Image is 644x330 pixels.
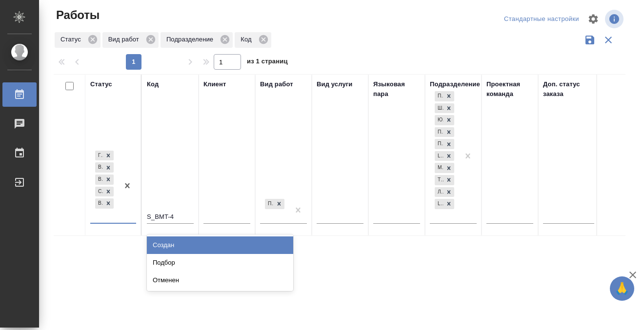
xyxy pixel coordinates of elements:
div: Шаблонные документы [435,103,443,114]
div: Готов к работе, В работе, В ожидании, Сдан, Выполнен [94,174,115,186]
p: Статус [60,35,84,44]
p: Вид работ [108,35,142,44]
div: Готов к работе, В работе, В ожидании, Сдан, Выполнен [94,150,115,162]
div: Готов к работе [95,151,103,161]
div: Проектный офис [435,127,443,137]
div: Прямая загрузка (шаблонные документы) [435,91,443,101]
div: Приёмка по качеству [265,199,274,209]
div: Прямая загрузка (шаблонные документы), Шаблонные документы, Юридический, Проектный офис, Проектна... [434,114,455,126]
div: split button [502,12,582,27]
button: Сохранить фильтры [581,31,599,49]
button: 🙏 [610,276,634,301]
div: Выполнен [95,198,103,209]
div: Приёмка по качеству [264,198,285,210]
div: Вид работ [102,32,159,48]
div: Вид услуги [317,79,353,89]
div: Отменен [147,272,293,289]
div: Клиент [203,79,226,89]
span: 🙏 [614,278,630,299]
span: Настроить таблицу [582,7,605,31]
div: В работе [95,162,103,173]
div: Прямая загрузка (шаблонные документы), Шаблонные документы, Юридический, Проектный офис, Проектна... [434,138,455,150]
div: Прямая загрузка (шаблонные документы), Шаблонные документы, Юридический, Проектный офис, Проектна... [434,186,455,198]
div: Сдан [95,187,103,197]
div: Технический [435,175,443,185]
p: Подразделение [166,35,217,44]
p: Код [241,35,255,44]
div: Прямая загрузка (шаблонные документы), Шаблонные документы, Юридический, Проектный офис, Проектна... [434,126,455,138]
div: Готов к работе, В работе, В ожидании, Сдан, Выполнен [94,186,115,198]
div: В ожидании [95,175,103,185]
div: Статус [90,79,112,89]
div: Проектная группа [435,139,443,149]
div: Статус [55,32,101,48]
div: LocQA [435,199,443,209]
div: Подразделение [161,32,233,48]
div: Проектная команда [486,79,533,99]
div: Медицинский [435,163,443,173]
div: Готов к работе, В работе, В ожидании, Сдан, Выполнен [94,161,115,174]
div: Создан [147,236,293,254]
div: Локализация [435,187,443,197]
div: Прямая загрузка (шаблонные документы), Шаблонные документы, Юридический, Проектный офис, Проектна... [434,150,455,162]
div: LegalQA [435,151,443,161]
div: Прямая загрузка (шаблонные документы), Шаблонные документы, Юридический, Проектный офис, Проектна... [434,90,455,102]
button: Сбросить фильтры [599,31,618,49]
span: из 1 страниц [247,56,288,70]
span: Работы [54,7,100,23]
div: Доп. статус заказа [543,79,594,99]
div: Юридический [435,115,443,125]
div: Прямая загрузка (шаблонные документы), Шаблонные документы, Юридический, Проектный офис, Проектна... [434,162,455,174]
span: Посмотреть информацию [605,10,625,28]
div: Код [147,79,159,89]
div: Языковая пара [373,79,420,99]
div: Прямая загрузка (шаблонные документы), Шаблонные документы, Юридический, Проектный офис, Проектна... [434,198,455,210]
div: Подразделение [430,79,480,89]
div: Готов к работе, В работе, В ожидании, Сдан, Выполнен [94,197,115,210]
div: Подбор [147,254,293,272]
div: Вид работ [260,79,293,89]
div: Код [235,32,271,48]
div: Прямая загрузка (шаблонные документы), Шаблонные документы, Юридический, Проектный офис, Проектна... [434,174,455,186]
div: Прямая загрузка (шаблонные документы), Шаблонные документы, Юридический, Проектный офис, Проектна... [434,102,455,115]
